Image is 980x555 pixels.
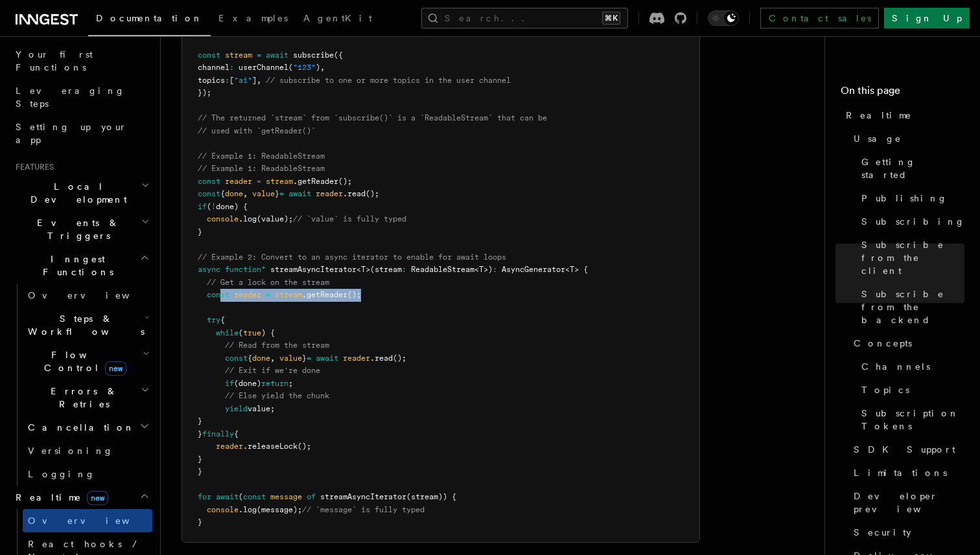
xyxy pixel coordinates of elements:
span: streamAsyncIterator [320,492,406,501]
span: async [198,265,220,274]
span: Subscribe from the client [861,238,964,277]
span: } [198,467,202,476]
span: Setting up your app [16,122,127,145]
span: Getting started [861,155,964,181]
span: console [207,214,239,223]
span: Subscribe from the backend [861,288,964,326]
span: "123" [293,63,316,72]
span: Security [854,526,911,539]
span: Usage [854,132,902,145]
span: Limitations [854,466,947,479]
span: : [229,63,234,72]
span: .getReader [302,290,347,299]
span: (); [338,177,352,186]
span: }); [198,88,211,97]
span: = [307,354,311,363]
a: Publishing [856,187,964,210]
span: value [252,189,275,198]
span: return [261,379,288,388]
span: Publishing [861,192,948,205]
span: Steps & Workflows [23,312,145,338]
span: // used with `getReader()` [198,126,316,135]
span: Concepts [854,337,912,350]
span: } [198,416,202,425]
a: Developer preview [848,484,964,521]
span: } [198,455,202,464]
span: } [302,354,307,363]
span: Inngest Functions [10,253,140,278]
span: T [570,265,574,274]
span: function* [225,265,266,274]
span: = [266,290,270,299]
span: // subscribe to one or more topics in the user channel [266,76,511,85]
span: new [87,491,108,505]
span: stream [275,290,302,299]
a: Getting started [856,150,964,187]
span: for [198,492,211,501]
span: done [225,189,243,198]
a: Subscribe from the backend [856,282,964,332]
span: : [402,265,406,274]
span: "ai" [234,76,252,85]
span: subscribe [293,51,334,60]
span: { [248,354,252,363]
span: Logging [28,469,95,479]
span: Realtime [846,109,912,122]
a: Realtime [841,104,964,127]
span: , [320,63,325,72]
a: Overview [23,284,152,307]
a: Sign Up [884,8,970,28]
span: true [243,328,261,337]
span: const [207,290,229,299]
span: >(stream [366,265,402,274]
span: done) { [216,202,248,211]
a: Topics [856,378,964,402]
button: Local Development [10,175,152,211]
span: AgentKit [303,13,372,23]
span: .log [239,214,257,223]
span: ReadableStream [411,265,474,274]
a: Subscribing [856,210,964,233]
span: ( [207,202,211,211]
span: channel [198,63,229,72]
span: // `message` is fully typed [302,505,425,514]
span: } [198,227,202,236]
span: = [257,51,261,60]
span: ( [239,328,243,337]
span: const [243,492,266,501]
span: ) { [261,328,275,337]
span: ( [239,492,243,501]
a: Security [848,521,964,544]
a: Setting up your app [10,115,152,152]
span: // `value` is fully typed [293,214,406,223]
span: (); [393,354,406,363]
span: { [220,189,225,198]
span: userChannel [239,63,288,72]
span: > { [574,265,588,274]
span: .read [343,189,366,198]
button: Errors & Retries [23,379,152,416]
span: < [356,265,361,274]
span: >) [484,265,493,274]
span: Topics [861,383,909,396]
a: Subscribe from the client [856,233,964,282]
span: ; [288,379,293,388]
span: reader [225,177,252,186]
span: console [207,505,239,514]
span: reader [216,442,243,451]
span: topics [198,76,225,85]
a: Examples [211,4,296,35]
span: { [220,315,225,324]
a: Your first Functions [10,43,152,79]
button: Toggle dark mode [708,10,739,26]
button: Steps & Workflows [23,307,152,343]
kbd: ⌘K [602,12,620,25]
span: SDK Support [854,443,955,456]
span: ! [211,202,216,211]
span: (); [297,442,311,451]
span: await [216,492,239,501]
span: stream [266,177,293,186]
a: Documentation [88,4,211,36]
span: (value); [257,214,293,223]
span: await [316,354,338,363]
